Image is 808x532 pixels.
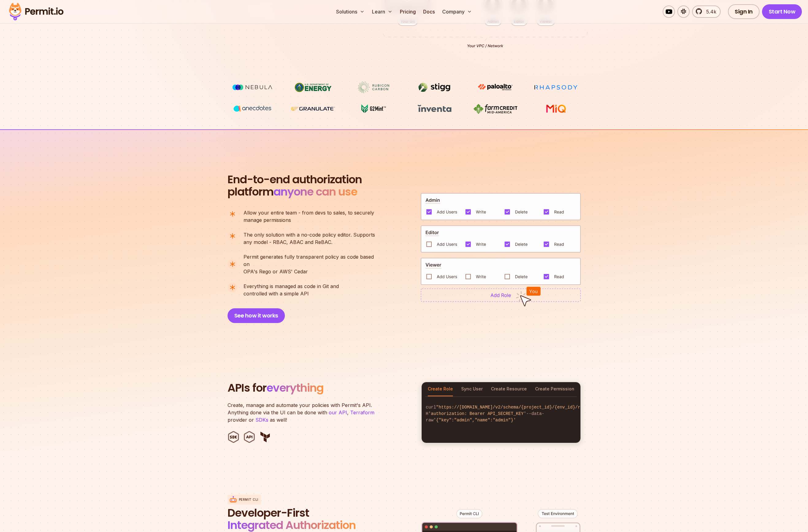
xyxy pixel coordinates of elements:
[692,6,721,18] a: 5.4k
[243,283,339,297] p: controlled with a simple API
[703,8,716,15] span: 5.4k
[228,173,362,198] h2: platform
[428,382,453,396] button: Create Role
[229,103,275,114] img: vega
[351,103,397,115] img: G2mint
[243,231,375,246] p: any model - RBAC, ABAC and ReBAC.
[243,253,380,275] p: OPA's Rego or AWS' Cedar
[228,382,414,394] h2: APIs for
[243,209,374,224] p: manage permissions
[6,1,66,22] img: Permit logo
[535,382,574,396] button: Create Permission
[243,231,375,238] span: The only solution with a no-code policy editor. Supports
[290,82,336,93] img: US department of energy
[472,82,518,93] img: paloalto
[243,209,374,216] span: Allow your entire team - from devs to sales, to securely
[533,82,579,93] img: Rhapsody Health
[350,409,374,416] a: Terraform
[274,184,357,199] span: anyone can use
[535,104,576,114] img: MIQ
[421,6,437,18] a: Docs
[461,382,483,396] button: Sync User
[228,507,375,519] span: Developer-First
[290,103,336,115] img: Granulate
[334,6,367,18] button: Solutions
[243,283,339,290] span: Everything is managed as code in Git and
[228,308,285,323] button: See how it works
[266,380,324,396] span: everything
[728,4,760,19] a: Sign In
[428,411,526,416] span: 'authorization: Bearer API_SECRET_KEY'
[370,6,395,18] button: Learn
[434,418,516,423] span: '{"key":"admin","name":"admin"}'
[397,6,418,18] a: Pricing
[228,401,381,424] p: Create, manage and automate your policies with Permit's API. Anything done via the UI can be done...
[422,399,580,428] code: curl -H --data-raw
[229,82,275,93] img: Nebula
[762,4,802,19] a: Start Now
[329,409,347,416] a: our API
[412,103,458,114] img: inventa
[239,497,258,502] p: Permit CLI
[228,173,362,186] span: End-to-end authorization
[351,82,397,93] img: Rubicon
[255,417,268,423] a: SDKs
[440,6,474,18] button: Company
[472,103,518,115] img: Farm Credit
[412,82,458,93] img: Stigg
[436,405,593,410] span: "https://[DOMAIN_NAME]/v2/schema/{project_id}/{env_id}/roles"
[491,382,527,396] button: Create Resource
[243,253,380,268] span: Permit generates fully transparent policy as code based on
